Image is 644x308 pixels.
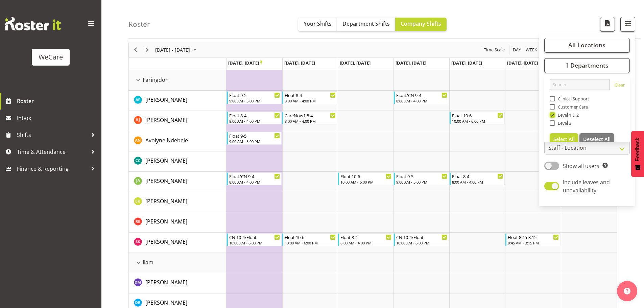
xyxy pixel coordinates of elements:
button: Timeline Week [525,46,539,54]
img: help-xxl-2.png [624,288,630,294]
button: Time Scale [483,46,506,54]
td: Liandy Kritzinger resource [129,192,226,212]
span: Show all users [563,162,599,170]
a: [PERSON_NAME] [145,116,187,124]
a: [PERSON_NAME] [145,96,187,104]
td: Jane Arps resource [129,172,226,192]
a: [PERSON_NAME] [145,278,187,286]
span: [PERSON_NAME] [145,279,187,286]
span: Day [512,46,522,54]
td: Saahit Kour resource [129,233,226,253]
h4: Roster [128,20,150,28]
div: Saahit Kour"s event - Float 8.45-3.15 Begin From Saturday, September 27, 2025 at 8:45:00 AM GMT+1... [505,233,560,246]
div: 8:00 AM - 4:00 PM [340,240,391,245]
button: Feedback - Show survey [631,131,644,177]
button: Filter Shifts [620,17,635,32]
div: Jane Arps"s event - Float 10-6 Begin From Wednesday, September 24, 2025 at 10:00:00 AM GMT+12:00 ... [338,172,393,185]
a: [PERSON_NAME] [145,238,187,246]
div: 10:00 AM - 6:00 PM [229,240,280,245]
button: Select All [550,133,578,145]
span: Faringdon [143,76,169,84]
td: Faringdon resource [129,70,226,91]
div: Float 10-6 [285,234,336,240]
div: Saahit Kour"s event - Float 10-6 Begin From Tuesday, September 23, 2025 at 10:00:00 AM GMT+12:00 ... [282,233,337,246]
div: 8:00 AM - 4:00 PM [452,179,503,185]
div: Saahit Kour"s event - CN 10-4/Float Begin From Monday, September 22, 2025 at 10:00:00 AM GMT+12:0... [227,233,282,246]
button: All Locations [544,38,630,53]
div: 9:00 AM - 5:00 PM [229,98,280,103]
div: Saahit Kour"s event - CN 10-4/Float Begin From Thursday, September 25, 2025 at 10:00:00 AM GMT+12... [394,233,449,246]
span: [PERSON_NAME] [145,238,187,245]
span: Company Shifts [401,20,441,27]
div: WeCare [39,52,63,62]
span: [DATE] - [DATE] [154,46,191,54]
div: Float 8-4 [229,112,280,119]
span: [PERSON_NAME] [145,96,187,103]
div: Float 8-4 [285,92,336,98]
span: Clinical Support [555,96,590,101]
span: Level 1 & 2 [555,112,579,118]
button: Next [143,46,152,54]
span: [DATE], [DATE] [396,60,426,66]
span: [DATE], [DATE] [228,60,262,66]
span: [DATE], [DATE] [507,60,538,66]
div: Float 9-5 [229,92,280,98]
div: Amy Johannsen"s event - CareNow1 8-4 Begin From Tuesday, September 23, 2025 at 8:00:00 AM GMT+12:... [282,112,337,124]
span: Customer Care [555,104,588,110]
button: Deselect All [579,133,614,145]
td: Rachel Els resource [129,212,226,233]
div: 10:00 AM - 6:00 PM [452,118,503,124]
div: CareNow1 8-4 [285,112,336,119]
span: Finance & Reporting [17,164,88,174]
div: Float 9-5 [396,173,447,180]
span: Shifts [17,130,88,140]
div: Jane Arps"s event - Float 9-5 Begin From Thursday, September 25, 2025 at 9:00:00 AM GMT+12:00 End... [394,172,449,185]
div: 9:00 AM - 5:00 PM [229,139,280,144]
div: Float 8-4 [452,173,503,180]
div: Float/CN 9-4 [396,92,447,98]
span: Include leaves and unavailability [563,179,610,194]
button: Department Shifts [337,18,395,31]
span: Your Shifts [304,20,332,27]
div: Amy Johannsen"s event - Float 8-4 Begin From Monday, September 22, 2025 at 8:00:00 AM GMT+12:00 E... [227,112,282,124]
td: Deepti Mahajan resource [129,273,226,293]
button: 1 Departments [544,58,630,73]
div: next period [141,43,153,57]
span: Department Shifts [342,20,390,27]
a: [PERSON_NAME] [145,299,187,307]
td: Alex Ferguson resource [129,91,226,111]
span: [PERSON_NAME] [145,299,187,306]
span: [DATE], [DATE] [451,60,482,66]
span: Ilam [143,258,153,266]
span: [PERSON_NAME] [145,177,187,185]
div: Alex Ferguson"s event - Float/CN 9-4 Begin From Thursday, September 25, 2025 at 8:00:00 AM GMT+12... [394,91,449,104]
button: Previous [131,46,140,54]
a: [PERSON_NAME] [145,177,187,185]
a: [PERSON_NAME] [145,197,187,205]
div: 8:45 AM - 3:15 PM [508,240,559,245]
img: Rosterit website logo [5,17,61,30]
div: previous period [130,43,141,57]
div: September 22 - 28, 2025 [153,43,200,57]
div: Alex Ferguson"s event - Float 8-4 Begin From Tuesday, September 23, 2025 at 8:00:00 AM GMT+12:00 ... [282,91,337,104]
div: Float/CN 9-4 [229,173,280,180]
div: 8:00 AM - 4:00 PM [285,98,336,103]
div: 9:00 AM - 5:00 PM [396,179,447,185]
div: CN 10-4/Float [229,234,280,240]
span: Select All [553,136,575,142]
div: 10:00 AM - 6:00 PM [340,179,391,185]
div: Jane Arps"s event - Float 8-4 Begin From Friday, September 26, 2025 at 8:00:00 AM GMT+12:00 Ends ... [450,172,505,185]
button: Company Shifts [395,18,447,31]
td: Amy Johannsen resource [129,111,226,131]
div: Float 10-6 [340,173,391,180]
div: 8:00 AM - 4:00 PM [229,179,280,185]
td: Avolyne Ndebele resource [129,131,226,151]
div: Amy Johannsen"s event - Float 10-6 Begin From Friday, September 26, 2025 at 10:00:00 AM GMT+12:00... [450,112,505,124]
div: 8:00 AM - 4:00 PM [229,118,280,124]
span: [PERSON_NAME] [145,157,187,164]
div: 10:00 AM - 6:00 PM [396,240,447,245]
span: 1 Departments [565,62,609,70]
button: September 2025 [154,46,199,54]
span: [PERSON_NAME] [145,116,187,124]
input: Search [550,79,610,90]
